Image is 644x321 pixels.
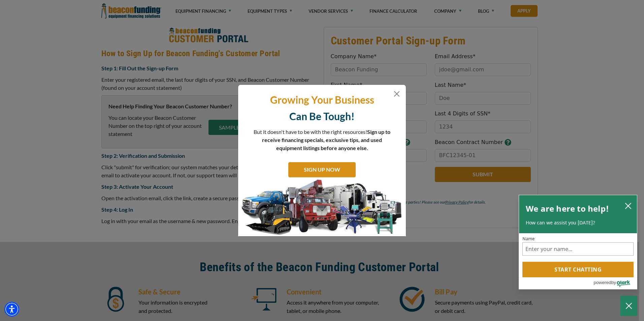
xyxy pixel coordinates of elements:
label: Name [522,237,634,241]
div: Accessibility Menu [4,302,19,317]
button: Start chatting [522,262,634,277]
span: powered [593,278,611,287]
a: Powered by Olark [593,278,637,289]
button: close chatbox [623,201,634,210]
a: SIGN UP NOW [288,162,356,177]
p: How can we assist you [DATE]? [526,219,630,226]
span: Sign up to receive financing specials, exclusive tips, and used equipment listings before anyone ... [262,129,390,151]
input: Name [522,242,634,256]
p: But it doesn't have to be with the right resources! [253,128,391,152]
h2: We are here to help! [526,202,609,215]
button: Close [393,90,401,98]
img: subscribe-modal.jpg [238,179,406,236]
p: Growing Your Business [243,93,401,106]
div: olark chatbox [519,195,637,290]
p: Can Be Tough! [243,110,401,123]
button: Close Chatbox [620,296,637,316]
span: by [611,278,616,287]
